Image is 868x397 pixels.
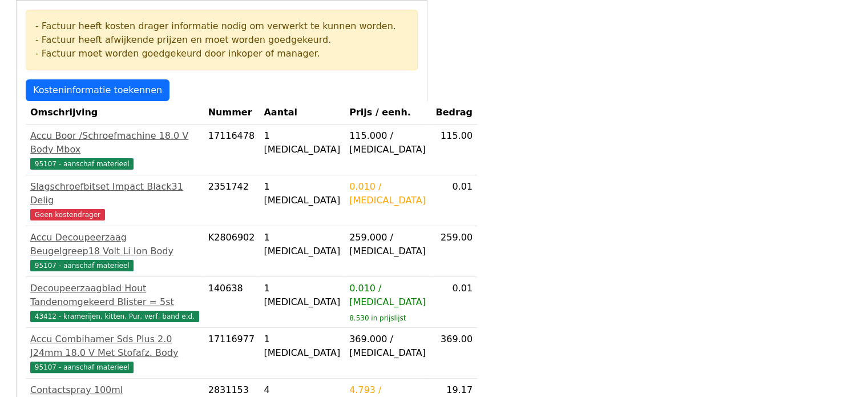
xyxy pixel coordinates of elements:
[30,362,134,373] span: 95107 - aanschaf materieel
[349,129,426,157] div: 115.000 / [MEDICAL_DATA]
[349,180,426,207] div: 0.010 / [MEDICAL_DATA]
[30,129,199,170] a: Accu Boor /Schroefmachine 18.0 V Body Mbox95107 - aanschaf materieel
[30,282,199,309] div: Decoupeerzaagblad Hout Tandenomgekeerd Blister = 5st
[264,332,340,360] div: 1 [MEDICAL_DATA]
[35,19,408,33] div: - Factuur heeft kosten drager informatie nodig om verwerkt te kunnen worden.
[35,33,408,47] div: - Factuur heeft afwijkende prijzen en moet worden goedgekeurd.
[204,101,260,125] th: Nummer
[204,125,260,175] td: 17116478
[30,383,199,397] div: Contactspray 100ml
[204,277,260,328] td: 140638
[430,328,477,379] td: 369.00
[30,332,199,360] div: Accu Combihamer Sds Plus 2.0 J24mm 18.0 V Met Stofafz. Body
[430,277,477,328] td: 0.01
[349,314,406,322] sub: 8.530 in prijslijst
[30,260,134,271] span: 95107 - aanschaf materieel
[30,180,199,221] a: Slagschroefbitset Impact Black31 DeligGeen kostendrager
[430,226,477,277] td: 259.00
[204,328,260,379] td: 17116977
[30,231,199,272] a: Accu Decoupeerzaag Beugelgreep18 Volt Li Ion Body95107 - aanschaf materieel
[259,101,345,125] th: Aantal
[204,226,260,277] td: K2806902
[264,180,340,207] div: 1 [MEDICAL_DATA]
[30,231,199,258] div: Accu Decoupeerzaag Beugelgreep18 Volt Li Ion Body
[30,129,199,157] div: Accu Boor /Schroefmachine 18.0 V Body Mbox
[26,79,169,101] a: Kosteninformatie toekennen
[349,332,426,360] div: 369.000 / [MEDICAL_DATA]
[349,282,426,309] div: 0.010 / [MEDICAL_DATA]
[264,231,340,258] div: 1 [MEDICAL_DATA]
[30,282,199,323] a: Decoupeerzaagblad Hout Tandenomgekeerd Blister = 5st43412 - kramerijen, kitten, Pur, verf, band e.d.
[26,101,204,125] th: Omschrijving
[430,101,477,125] th: Bedrag
[30,180,199,207] div: Slagschroefbitset Impact Black31 Delig
[204,175,260,226] td: 2351742
[264,129,340,157] div: 1 [MEDICAL_DATA]
[30,311,199,322] span: 43412 - kramerijen, kitten, Pur, verf, band e.d.
[430,125,477,175] td: 115.00
[264,282,340,309] div: 1 [MEDICAL_DATA]
[35,47,408,61] div: - Factuur moet worden goedgekeurd door inkoper of manager.
[30,209,105,220] span: Geen kostendrager
[30,332,199,374] a: Accu Combihamer Sds Plus 2.0 J24mm 18.0 V Met Stofafz. Body95107 - aanschaf materieel
[430,175,477,226] td: 0.01
[349,231,426,258] div: 259.000 / [MEDICAL_DATA]
[345,101,430,125] th: Prijs / eenh.
[30,158,134,170] span: 95107 - aanschaf materieel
